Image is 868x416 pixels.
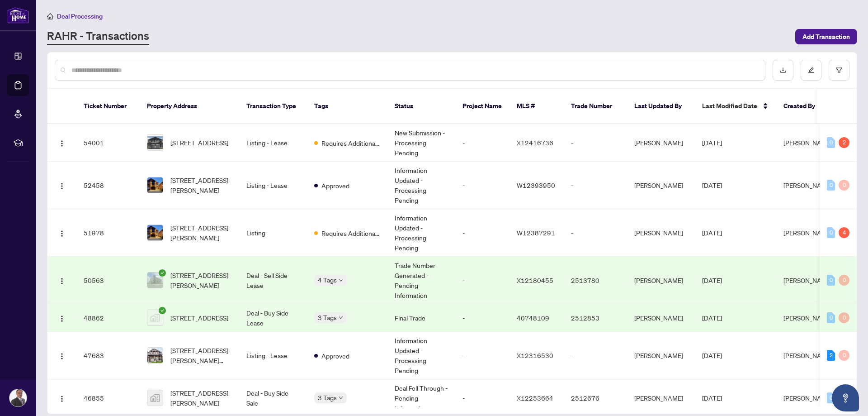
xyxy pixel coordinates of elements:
[147,177,163,193] img: thumbnail-img
[58,182,66,190] img: Logo
[776,89,830,124] th: Created By
[239,257,307,304] td: Deal - Sell Side Lease
[832,384,859,411] button: Open asap
[702,139,722,147] span: [DATE]
[455,162,509,209] td: -
[783,394,832,402] span: [PERSON_NAME]
[839,275,849,286] div: 0
[239,124,307,162] td: Listing - Lease
[147,310,163,325] img: thumbnail-img
[58,395,66,402] img: Logo
[170,138,228,148] span: [STREET_ADDRESS]
[702,181,722,189] span: [DATE]
[58,315,66,322] img: Logo
[55,135,69,150] button: Logo
[827,350,835,361] div: 2
[321,138,380,148] span: Requires Additional Docs
[387,124,455,162] td: New Submission - Processing Pending
[170,223,232,243] span: [STREET_ADDRESS][PERSON_NAME]
[339,278,343,282] span: down
[76,304,140,332] td: 48862
[627,332,695,379] td: [PERSON_NAME]
[455,304,509,332] td: -
[318,392,337,403] span: 3 Tags
[783,314,832,322] span: [PERSON_NAME]
[836,67,842,73] span: filter
[318,312,337,323] span: 3 Tags
[55,311,69,325] button: Logo
[76,257,140,304] td: 50563
[627,304,695,332] td: [PERSON_NAME]
[839,350,849,361] div: 0
[339,316,343,320] span: down
[808,67,814,73] span: edit
[321,228,380,238] span: Requires Additional Docs
[564,89,627,124] th: Trade Number
[801,60,821,81] button: edit
[387,304,455,332] td: Final Trade
[627,257,695,304] td: [PERSON_NAME]
[783,139,832,147] span: [PERSON_NAME]
[387,162,455,209] td: Information Updated - Processing Pending
[387,257,455,304] td: Trade Number Generated - Pending Information
[58,230,66,237] img: Logo
[517,351,553,359] span: X12316530
[517,229,555,237] span: W12387291
[239,304,307,332] td: Deal - Buy Side Lease
[76,162,140,209] td: 52458
[702,276,722,284] span: [DATE]
[827,275,835,286] div: 0
[387,209,455,257] td: Information Updated - Processing Pending
[159,269,166,277] span: check-circle
[455,332,509,379] td: -
[455,209,509,257] td: -
[170,345,232,365] span: [STREET_ADDRESS][PERSON_NAME][PERSON_NAME]
[773,60,793,81] button: download
[627,124,695,162] td: [PERSON_NAME]
[795,29,857,44] button: Add Transaction
[76,89,140,124] th: Ticket Number
[239,332,307,379] td: Listing - Lease
[147,390,163,406] img: thumbnail-img
[159,307,166,314] span: check-circle
[455,89,509,124] th: Project Name
[827,227,835,238] div: 0
[387,89,455,124] th: Status
[76,332,140,379] td: 47683
[55,348,69,363] button: Logo
[564,332,627,379] td: -
[55,391,69,405] button: Logo
[564,124,627,162] td: -
[58,353,66,360] img: Logo
[827,392,835,403] div: 0
[702,351,722,359] span: [DATE]
[564,209,627,257] td: -
[307,89,387,124] th: Tags
[147,273,163,288] img: thumbnail-img
[783,229,832,237] span: [PERSON_NAME]
[827,180,835,191] div: 0
[55,178,69,192] button: Logo
[147,348,163,363] img: thumbnail-img
[58,277,66,285] img: Logo
[7,7,29,24] img: logo
[802,29,850,44] span: Add Transaction
[827,137,835,148] div: 0
[58,140,66,147] img: Logo
[170,388,232,408] span: [STREET_ADDRESS][PERSON_NAME]
[455,124,509,162] td: -
[783,181,832,189] span: [PERSON_NAME]
[829,60,849,81] button: filter
[47,13,53,19] span: home
[509,89,564,124] th: MLS #
[839,227,849,238] div: 4
[140,89,239,124] th: Property Address
[517,394,553,402] span: X12253664
[517,139,553,147] span: X12416736
[627,162,695,209] td: [PERSON_NAME]
[780,67,786,73] span: download
[321,181,349,191] span: Approved
[239,89,307,124] th: Transaction Type
[702,229,722,237] span: [DATE]
[387,332,455,379] td: Information Updated - Processing Pending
